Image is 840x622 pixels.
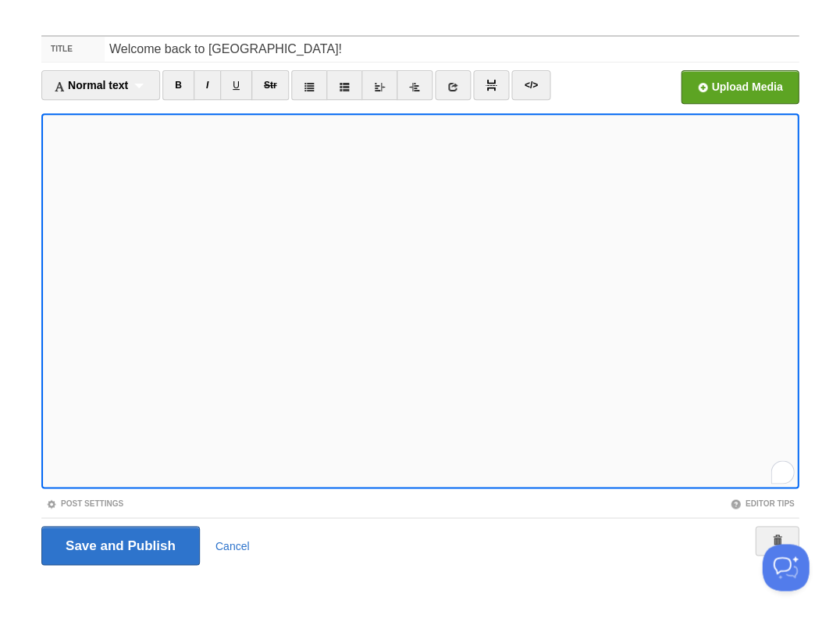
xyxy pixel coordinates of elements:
[54,79,128,91] span: Normal text
[730,499,794,507] a: Editor Tips
[264,80,277,91] del: Str
[194,70,221,100] a: I
[220,70,252,100] a: U
[41,37,105,62] label: Title
[162,70,194,100] a: B
[486,80,497,91] img: pagebreak-icon.png
[251,70,290,100] a: Str
[762,544,809,591] iframe: Help Scout Beacon - Open
[41,526,200,565] input: Save and Publish
[511,70,550,100] a: </>
[46,499,123,507] a: Post Settings
[215,539,250,552] a: Cancel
